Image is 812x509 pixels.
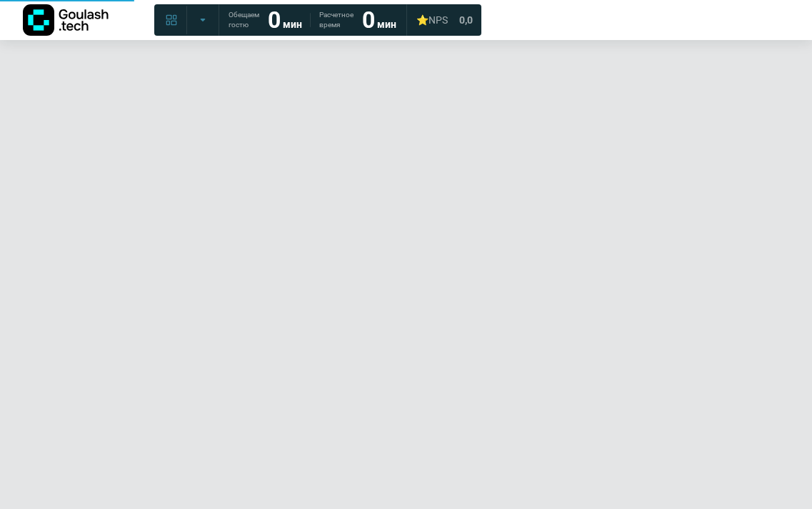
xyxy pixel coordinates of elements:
[229,10,259,30] span: Обещаем гостю
[23,4,109,36] img: Логотип компании Goulash.tech
[283,19,302,30] span: мин
[319,10,354,30] span: Расчетное время
[408,7,481,33] a: ⭐NPS 0,0
[428,14,448,26] span: NPS
[459,14,473,26] span: 0,0
[377,19,396,30] span: мин
[416,14,448,26] div: ⭐
[268,6,281,34] strong: 0
[220,7,405,33] a: Обещаем гостю 0 мин Расчетное время 0 мин
[362,6,375,34] strong: 0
